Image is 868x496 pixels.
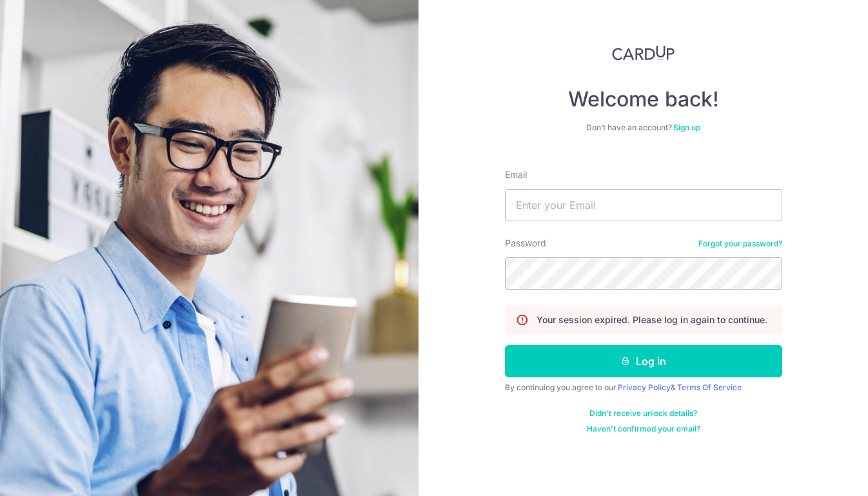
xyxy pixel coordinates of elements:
[587,424,700,434] a: Haven't confirmed your email?
[505,382,782,393] div: By continuing you agree to our &
[698,239,782,249] a: Forgot your password?
[505,189,782,221] input: Enter your Email
[505,168,527,181] label: Email
[505,123,782,133] div: Don’t have an account?
[612,45,675,61] img: CardUp Logo
[537,313,767,326] p: Your session expired. Please log in again to continue.
[589,408,697,419] a: Didn't receive unlock details?
[505,237,546,250] label: Password
[618,382,671,392] a: Privacy Policy
[505,86,782,112] h4: Welcome back!
[673,123,700,132] a: Sign up
[505,345,782,377] button: Log in
[677,382,742,392] a: Terms Of Service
